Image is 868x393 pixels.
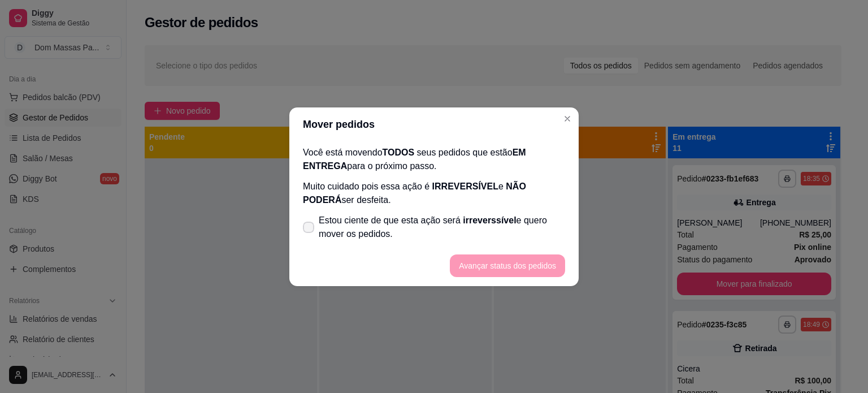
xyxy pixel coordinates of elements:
span: Estou ciente de que esta ação será e quero mover os pedidos. [319,214,565,241]
p: Você está movendo seus pedidos que estão para o próximo passo. [303,146,565,173]
header: Mover pedidos [289,107,579,141]
span: NÃO PODERÁ [303,182,526,205]
p: Muito cuidado pois essa ação é e ser desfeita. [303,180,565,207]
span: TODOS [383,148,415,157]
span: irreverssível [463,215,516,225]
span: IRREVERSÍVEL [432,182,498,191]
button: Close [558,110,576,128]
span: EM ENTREGA [303,148,526,171]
